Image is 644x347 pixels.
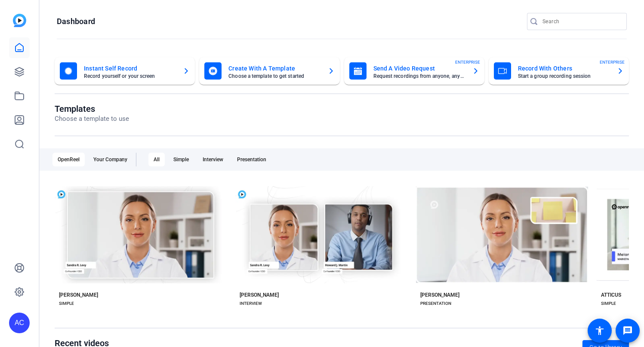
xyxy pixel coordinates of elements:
div: SIMPLE [59,300,74,307]
mat-card-title: Record With Others [518,63,610,74]
h1: Templates [55,104,129,114]
div: PRESENTATION [420,300,451,307]
span: ENTERPRISE [455,59,480,65]
div: Presentation [232,153,271,166]
mat-card-title: Create With A Template [228,63,320,74]
p: Choose a template to use [55,114,129,124]
mat-card-subtitle: Request recordings from anyone, anywhere [373,74,465,79]
div: Your Company [88,153,132,166]
div: [PERSON_NAME] [420,292,459,298]
input: Search [542,16,620,27]
div: [PERSON_NAME] [59,292,98,298]
div: Simple [168,153,194,166]
div: OpenReel [52,153,85,166]
div: AC [9,313,30,333]
button: Create With A TemplateChoose a template to get started [199,57,339,85]
div: All [148,153,165,166]
button: Instant Self RecordRecord yourself or your screen [55,57,195,85]
img: blue-gradient.svg [13,14,26,27]
mat-card-subtitle: Start a group recording session [518,74,610,79]
mat-card-subtitle: Choose a template to get started [228,74,320,79]
mat-icon: message [622,326,633,336]
mat-card-title: Send A Video Request [373,63,465,74]
div: SIMPLE [601,300,616,307]
div: ATTICUS [601,292,621,298]
mat-icon: accessibility [595,326,605,336]
div: Interview [197,153,228,166]
button: Send A Video RequestRequest recordings from anyone, anywhereENTERPRISE [344,57,484,85]
span: ENTERPRISE [600,59,625,65]
mat-card-title: Instant Self Record [84,63,176,74]
div: [PERSON_NAME] [240,292,279,298]
div: INTERVIEW [240,300,262,307]
button: Record With OthersStart a group recording sessionENTERPRISE [489,57,629,85]
mat-card-subtitle: Record yourself or your screen [84,74,176,79]
h1: Dashboard [57,16,95,27]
